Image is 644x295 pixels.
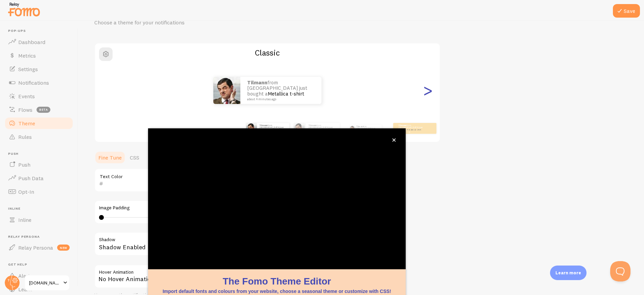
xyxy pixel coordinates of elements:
span: Events [18,93,35,100]
p: from [GEOGRAPHIC_DATA] just bought a [309,124,337,132]
span: Settings [18,66,38,72]
span: Dashboard [18,39,45,45]
h2: Classic [95,47,440,58]
a: Inline [4,213,74,227]
a: Push [4,158,74,171]
span: [DOMAIN_NAME] [29,279,61,287]
span: Flows [18,106,32,113]
a: Flows beta [4,103,74,117]
a: Push Data [4,171,74,185]
div: Shadow Enabled [94,232,297,257]
p: Import default fonts and colours from your website, choose a seasonal theme or customize with CSS! [156,288,398,295]
span: Push [8,152,74,156]
span: Pop-ups [8,29,74,33]
a: Metallica t-shirt [407,128,421,131]
img: Fomo [213,77,240,104]
span: Rules [18,133,32,140]
p: from [GEOGRAPHIC_DATA] just bought a [260,124,287,132]
a: Notifications [4,76,74,89]
span: Push [18,161,30,168]
span: Alerts [18,272,33,279]
span: Inline [18,216,31,223]
img: Fomo [350,126,355,131]
button: close, [390,136,398,144]
span: Notifications [18,79,49,86]
strong: Tilmann [356,125,363,127]
img: fomo-relay-logo-orange.svg [7,1,41,18]
span: beta [37,107,50,113]
strong: Tilmann [399,124,407,127]
p: from [GEOGRAPHIC_DATA] just bought a [247,80,315,101]
a: Fine Tune [94,151,126,164]
p: from [GEOGRAPHIC_DATA] just bought a [399,124,426,132]
a: Theme [4,117,74,130]
strong: Tilmann [247,79,267,86]
span: Relay Persona [18,244,53,251]
span: Metrics [18,52,36,59]
a: Metallica t-shirt [268,90,304,97]
a: CSS [126,151,143,164]
a: Metrics [4,49,74,62]
img: Fomo [246,123,257,134]
span: Relay Persona [8,235,74,239]
span: Inline [8,207,74,211]
p: Choose a theme for your notifications [94,19,257,26]
a: [DOMAIN_NAME] [24,275,70,291]
span: Opt-In [18,188,34,195]
span: Theme [18,120,35,127]
p: Learn more [555,270,581,276]
div: Next slide [424,66,432,115]
div: Learn more [550,266,587,280]
h1: The Fomo Theme Editor [156,275,398,288]
small: about 4 minutes ago [247,98,313,101]
small: about 4 minutes ago [399,131,425,132]
a: Alerts [4,269,74,282]
a: Relay Persona new [4,241,74,254]
span: Push Data [18,175,44,182]
img: Fomo [294,123,305,134]
a: Events [4,89,74,103]
a: Opt-In [4,185,74,198]
label: Image Padding [99,205,292,211]
p: from [GEOGRAPHIC_DATA] just bought a [356,125,379,132]
a: Settings [4,62,74,76]
strong: Tilmann [260,124,268,127]
div: No Hover Animation [94,265,297,288]
span: new [57,245,70,251]
iframe: Help Scout Beacon - Open [610,261,630,281]
a: Rules [4,130,74,144]
strong: Tilmann [309,124,317,127]
a: Dashboard [4,35,74,49]
span: Get Help [8,262,74,267]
